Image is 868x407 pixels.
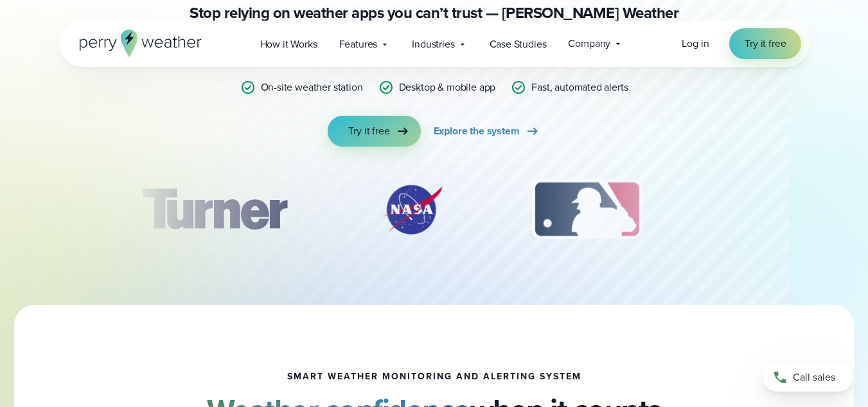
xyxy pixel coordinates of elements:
p: On-site weather station [261,80,363,95]
h1: smart weather monitoring and alerting system [287,372,581,382]
a: Log in [682,36,709,51]
a: Try it free [729,28,801,59]
img: Turner-Construction_1.svg [123,177,305,242]
p: Desktop & mobile app [399,80,496,95]
span: How it Works [260,37,317,52]
span: Industries [412,37,454,52]
a: Case Studies [479,31,558,57]
span: Company [568,36,610,51]
span: Try it free [348,123,389,139]
span: Call sales [793,370,835,385]
span: Features [339,37,378,52]
span: Explore the system [434,123,520,139]
span: Log in [682,36,709,51]
a: How it Works [249,31,328,57]
a: Try it free [328,116,420,147]
img: PGA.svg [716,177,819,242]
div: slideshow [123,177,745,248]
a: Explore the system [434,116,540,147]
span: Try it free [745,36,786,51]
img: MLB.svg [519,177,655,242]
p: Fast, automated alerts [531,80,628,95]
img: NASA.svg [368,177,457,242]
span: Case Studies [490,37,547,52]
div: 3 of 12 [519,177,655,242]
div: 2 of 12 [368,177,457,242]
p: Stop relying on weather apps you can’t trust — [PERSON_NAME] Weather gives you certainty with rel... [177,3,691,64]
div: 4 of 12 [716,177,819,242]
div: 1 of 12 [123,177,305,242]
a: Call sales [763,363,853,392]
